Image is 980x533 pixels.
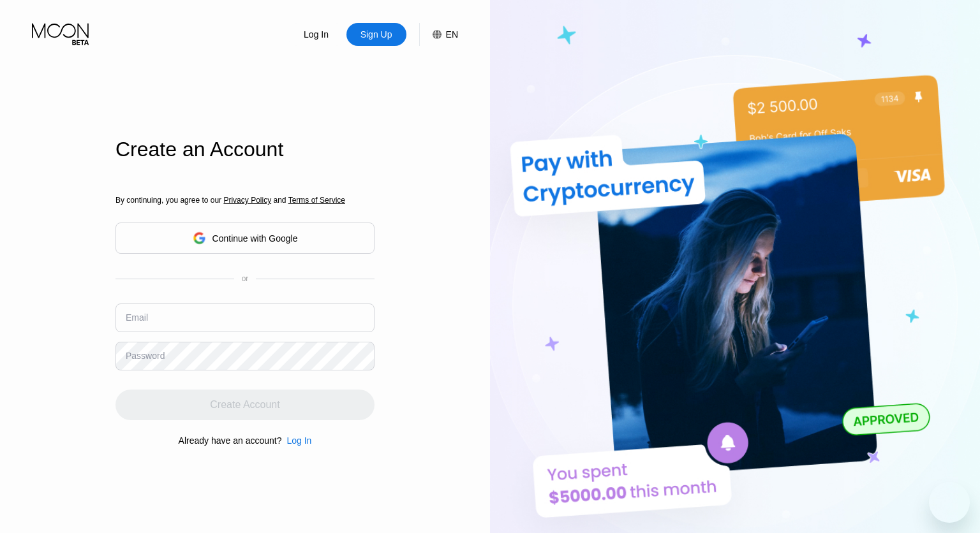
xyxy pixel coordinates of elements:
[115,138,375,161] div: Create an Account
[281,435,311,446] div: Log In
[286,435,311,446] div: Log In
[212,233,298,244] div: Continue with Google
[419,23,458,46] div: EN
[271,196,288,205] span: and
[288,196,345,205] span: Terms of Service
[115,223,375,254] div: Continue with Google
[359,28,394,41] div: Sign Up
[286,23,346,46] div: Log In
[302,28,330,41] div: Log In
[346,23,406,46] div: Sign Up
[115,196,375,205] div: By continuing, you agree to our
[242,274,249,283] div: or
[126,312,148,323] div: Email
[179,435,282,446] div: Already have an account?
[223,196,271,205] span: Privacy Policy
[126,351,165,361] div: Password
[446,29,458,40] div: EN
[929,482,970,523] iframe: Кнопка запуска окна обмена сообщениями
